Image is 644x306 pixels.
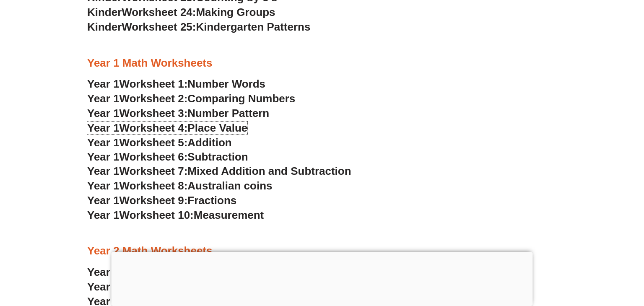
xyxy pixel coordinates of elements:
[87,280,251,293] a: Year 2 Worksheet 2:Place Value
[87,244,557,258] h3: Year 2 Math Worksheets
[87,6,122,18] span: Kinder
[187,122,247,134] span: Place Value
[119,209,194,221] span: Worksheet 10:
[187,107,269,119] span: Number Pattern
[187,150,248,163] span: Subtraction
[196,21,310,33] span: Kindergarten Patterns
[119,150,188,163] span: Worksheet 6:
[187,179,272,192] span: Australian coins
[87,122,247,134] a: Year 1Worksheet 4:Place Value
[119,165,188,177] span: Worksheet 7:
[187,194,236,207] span: Fractions
[187,92,295,105] span: Comparing Numbers
[87,280,191,293] span: Year 2 Worksheet 2:
[87,92,295,105] a: Year 1Worksheet 2:Comparing Numbers
[196,6,275,18] span: Making Groups
[187,78,265,90] span: Number Words
[187,165,351,177] span: Mixed Addition and Subtraction
[87,78,265,90] a: Year 1Worksheet 1:Number Words
[119,122,188,134] span: Worksheet 4:
[119,136,188,149] span: Worksheet 5:
[87,56,557,70] h3: Year 1 Math Worksheets
[194,209,264,221] span: Measurement
[506,212,644,306] iframe: Chat Widget
[87,107,269,119] a: Year 1Worksheet 3:Number Pattern
[87,266,191,278] span: Year 2 Worksheet 1:
[112,252,533,304] iframe: Advertisement
[122,21,196,33] span: Worksheet 25:
[122,6,196,18] span: Worksheet 24:
[87,194,236,207] a: Year 1Worksheet 9:Fractions
[87,179,272,192] a: Year 1Worksheet 8:Australian coins
[119,194,188,207] span: Worksheet 9:
[87,209,264,221] a: Year 1Worksheet 10:Measurement
[119,107,188,119] span: Worksheet 3:
[119,78,188,90] span: Worksheet 1:
[187,136,231,149] span: Addition
[87,21,122,33] span: Kinder
[87,150,248,163] a: Year 1Worksheet 6:Subtraction
[119,92,188,105] span: Worksheet 2:
[119,179,188,192] span: Worksheet 8:
[87,266,265,278] a: Year 2 Worksheet 1:Skip Counting
[87,136,232,149] a: Year 1Worksheet 5:Addition
[87,165,351,177] a: Year 1Worksheet 7:Mixed Addition and Subtraction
